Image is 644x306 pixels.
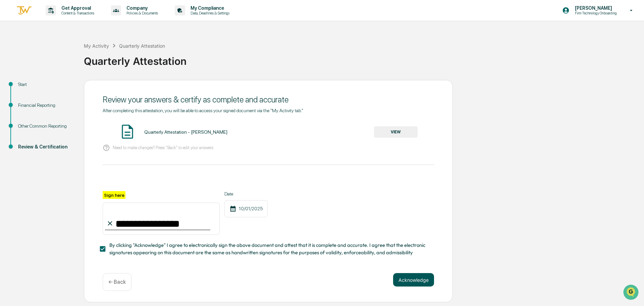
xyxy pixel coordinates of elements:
[84,50,641,67] div: Quarterly Attestation
[18,102,73,109] div: Financial Reporting
[56,5,98,11] p: Get Approval
[16,5,32,16] img: logo
[46,82,86,94] a: 🗄️Attestations
[113,145,213,150] p: Need to make changes? Press "Back" to edit your answers
[4,95,45,107] a: 🔎Data Lookup
[121,11,161,15] p: Policies & Documents
[7,14,122,25] p: How can we help?
[224,191,268,196] label: Date
[103,108,303,113] span: After completing this attestation, you will be able to access your signed document via the "My Ac...
[7,51,19,63] img: 1746055101610-c473b297-6a78-478c-a979-82029cc54cd1
[570,5,620,11] p: [PERSON_NAME]
[67,114,81,119] span: Pylon
[103,191,125,199] label: Sign here
[185,5,233,11] p: My Compliance
[18,123,73,130] div: Other Common Reporting
[393,273,434,287] button: Acknowledge
[23,51,110,58] div: Start new chat
[374,126,418,138] button: VIEW
[109,242,429,257] span: By clicking "Acknowledge" I agree to electronically sign the above document and attest that it is...
[18,81,73,88] div: Start
[121,5,161,11] p: Company
[4,82,46,94] a: 🖐️Preclearance
[18,143,73,150] div: Review & Certification
[23,58,85,63] div: We're available if you need us!
[13,97,42,104] span: Data Lookup
[570,11,620,15] p: Firm Technology Onboarding
[144,129,227,135] div: Quarterly Attestation - [PERSON_NAME]
[13,85,43,91] span: Preclearance
[623,284,641,302] iframe: Open customer support
[114,53,122,61] button: Start new chat
[185,11,233,15] p: Data, Deadlines & Settings
[84,43,109,49] div: My Activity
[56,11,98,15] p: Content & Transactions
[7,98,12,103] div: 🔎
[108,279,126,285] p: ← Back
[224,200,268,217] div: 10/01/2025
[47,114,81,119] a: Powered byPylon
[49,85,54,91] div: 🗄️
[55,85,83,91] span: Attestations
[103,95,434,104] div: Review your answers & certify as complete and accurate
[119,43,165,49] div: Quarterly Attestation
[119,123,136,140] img: Document Icon
[7,85,12,91] div: 🖐️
